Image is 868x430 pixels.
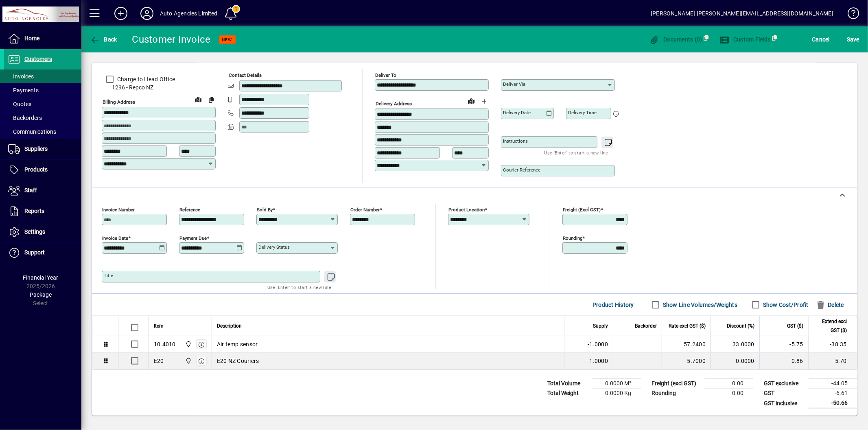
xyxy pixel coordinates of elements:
[160,7,218,20] div: Auto Agencies Limited
[116,75,175,83] label: Charge to Head Office
[88,32,119,47] button: Back
[592,389,641,398] td: 0.0000 Kg
[8,101,31,107] span: Quotes
[563,235,582,241] mat-label: Rounding
[812,33,830,46] span: Cancel
[543,379,592,389] td: Total Volume
[704,389,753,398] td: 0.00
[81,32,126,47] app-page-header-button: Back
[478,95,491,108] button: Choose address
[593,321,608,330] span: Supply
[761,301,809,309] label: Show Cost/Profit
[667,357,706,365] div: 5.7000
[809,398,857,408] td: -50.66
[635,321,657,330] span: Backorder
[154,321,164,330] span: Item
[4,69,81,83] a: Invoices
[667,340,706,348] div: 57.2400
[813,298,851,312] app-page-header-button: Delete selection
[4,222,81,242] a: Settings
[759,353,808,369] td: -0.86
[267,282,331,292] mat-hint: Use 'Enter' to start a new line
[448,207,485,213] mat-label: Product location
[179,207,200,213] mat-label: Reference
[350,207,380,213] mat-label: Order number
[24,187,37,193] span: Staff
[503,110,531,115] mat-label: Delivery date
[24,249,45,256] span: Support
[375,72,396,78] mat-label: Deliver To
[592,379,641,389] td: 0.0000 M³
[108,6,134,21] button: Add
[30,291,52,298] span: Package
[760,379,809,389] td: GST exclusive
[8,87,39,93] span: Payments
[760,389,809,398] td: GST
[8,73,34,80] span: Invoices
[257,207,273,213] mat-label: Sold by
[808,336,857,353] td: -38.35
[588,357,608,365] span: -1.0000
[217,321,242,330] span: Description
[102,235,128,241] mat-label: Invoice date
[4,160,81,180] a: Products
[808,353,857,369] td: -5.70
[847,36,850,43] span: S
[24,146,48,152] span: Suppliers
[593,298,634,311] span: Product History
[661,301,737,309] label: Show Line Volumes/Weights
[183,340,192,349] span: Rangiora
[90,36,117,43] span: Back
[24,35,39,41] span: Home
[217,340,258,348] span: Air temp sensor
[4,111,81,125] a: Backorders
[134,6,160,21] button: Profile
[503,138,528,144] mat-label: Instructions
[102,207,135,213] mat-label: Invoice number
[24,56,52,62] span: Customers
[222,37,232,42] span: NEW
[503,81,525,87] mat-label: Deliver via
[847,33,859,46] span: ave
[4,83,81,97] a: Payments
[647,389,704,398] td: Rounding
[4,28,81,49] a: Home
[651,7,833,20] div: [PERSON_NAME] [PERSON_NAME][EMAIL_ADDRESS][DOMAIN_NAME]
[24,208,44,214] span: Reports
[727,321,754,330] span: Discount (%)
[719,36,771,43] span: Custom Fields
[588,340,608,348] span: -1.0000
[132,33,211,46] div: Customer Invoice
[4,97,81,111] a: Quotes
[24,228,45,235] span: Settings
[4,180,81,201] a: Staff
[563,207,601,213] mat-label: Freight (excl GST)
[192,93,205,106] a: View on map
[24,166,48,173] span: Products
[544,148,608,157] mat-hint: Use 'Enter' to start a new line
[669,321,706,330] span: Rate excl GST ($)
[4,201,81,222] a: Reports
[154,357,164,365] div: E20
[4,125,81,139] a: Communications
[787,321,803,330] span: GST ($)
[543,389,592,398] td: Total Weight
[809,379,857,389] td: -44.05
[568,110,597,115] mat-label: Delivery time
[589,298,637,312] button: Product History
[647,32,704,47] button: Documents (0)
[810,32,832,47] button: Cancel
[217,357,259,365] span: E20 NZ Couriers
[465,94,478,107] a: View on map
[205,93,218,106] button: Copy to Delivery address
[845,32,861,47] button: Save
[179,235,207,241] mat-label: Payment due
[711,336,759,353] td: 33.0000
[760,398,809,408] td: GST inclusive
[842,2,858,28] a: Knowledge Base
[704,379,753,389] td: 0.00
[104,273,113,278] mat-label: Title
[154,340,176,348] div: 10.4010
[183,356,192,365] span: Rangiora
[8,128,56,135] span: Communications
